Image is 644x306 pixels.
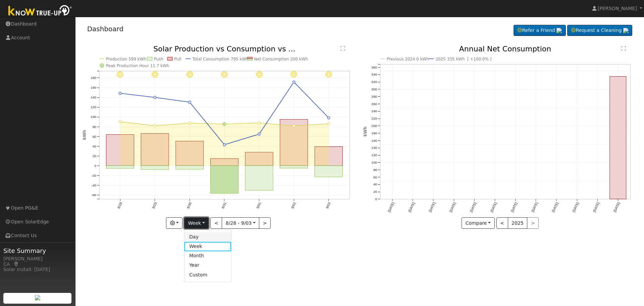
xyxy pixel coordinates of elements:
[508,217,528,229] button: 2025
[428,202,436,213] text: [DATE]
[496,217,508,229] button: <
[531,202,539,213] text: [DATE]
[449,202,457,213] text: [DATE]
[3,266,72,273] div: Solar Install: [DATE]
[315,147,342,166] rect: onclick=""
[280,166,308,168] rect: onclick=""
[91,115,96,119] text: 100
[280,120,308,166] rect: onclick=""
[106,57,146,61] text: Production 599 kWh
[188,101,191,103] circle: onclick=""
[408,202,416,213] text: [DATE]
[567,25,632,36] a: Request a Cleaning
[292,81,295,83] circle: onclick=""
[119,92,121,95] circle: onclick=""
[459,45,551,53] text: Annual Net Consumption
[363,127,368,137] text: kWh
[245,152,273,166] rect: onclick=""
[210,166,238,194] rect: onclick=""
[556,28,562,33] img: retrieve
[186,202,192,209] text: 8/30
[92,154,96,158] text: 20
[106,166,134,169] rect: onclick=""
[613,202,621,213] text: [DATE]
[184,251,231,261] a: Month
[254,57,308,61] text: Net Consumption 200 kWh
[490,202,497,213] text: [DATE]
[371,154,377,157] text: 120
[290,202,297,209] text: 9/02
[153,125,156,127] circle: onclick=""
[373,183,377,186] text: 40
[371,110,377,113] text: 240
[184,217,209,229] button: Week
[91,105,96,109] text: 120
[184,261,231,270] a: Year
[340,46,345,51] text: 
[210,217,222,229] button: <
[325,71,332,78] i: 9/03 - Clear
[184,232,231,242] a: Day
[5,4,75,19] img: Know True-Up
[92,135,96,138] text: 60
[373,168,377,172] text: 80
[222,217,259,229] button: 8/28 - 9/03
[91,174,96,177] text: -20
[371,87,377,91] text: 300
[572,202,580,213] text: [DATE]
[119,121,121,123] circle: onclick=""
[106,135,134,166] rect: onclick=""
[245,166,273,190] rect: onclick=""
[617,75,620,78] circle: onclick=""
[514,25,566,36] a: Refer a Friend
[327,123,330,125] circle: onclick=""
[174,57,181,61] text: Pull
[153,96,156,99] circle: onclick=""
[469,202,477,213] text: [DATE]
[91,76,96,80] text: 180
[387,202,395,213] text: [DATE]
[3,255,72,262] div: [PERSON_NAME]
[91,96,96,99] text: 140
[371,146,377,150] text: 140
[92,144,96,148] text: 40
[221,71,228,78] i: 8/31 - Clear
[221,202,227,209] text: 8/31
[462,217,495,229] button: Compare
[117,202,123,209] text: 8/28
[13,261,19,267] a: Map
[223,143,226,146] circle: onclick=""
[117,71,123,78] i: 8/28 - Clear
[610,77,626,199] rect: onclick=""
[325,202,331,209] text: 9/03
[192,57,248,61] text: Total Consumption 795 kWh
[94,164,96,168] text: 0
[258,122,260,124] circle: onclick=""
[371,73,377,77] text: 340
[371,139,377,142] text: 160
[154,57,163,61] text: Push
[371,124,377,128] text: 200
[91,183,96,187] text: -40
[290,71,297,78] i: 9/02 - Clear
[371,161,377,164] text: 100
[371,80,377,84] text: 320
[373,175,377,179] text: 60
[152,71,158,78] i: 8/29 - Clear
[327,117,330,119] circle: onclick=""
[91,86,96,89] text: 160
[91,193,96,197] text: -60
[82,130,87,140] text: kWh
[256,202,262,209] text: 9/01
[176,166,204,170] rect: onclick=""
[35,295,40,300] img: retrieve
[106,63,169,68] text: Peak Production Hour 11.7 kWh
[184,270,231,279] a: Custom
[141,134,169,166] rect: onclick=""
[623,28,629,33] img: retrieve
[258,133,260,136] circle: onclick=""
[375,197,377,201] text: 0
[511,202,518,213] text: [DATE]
[223,123,226,126] circle: onclick=""
[3,261,72,268] div: CA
